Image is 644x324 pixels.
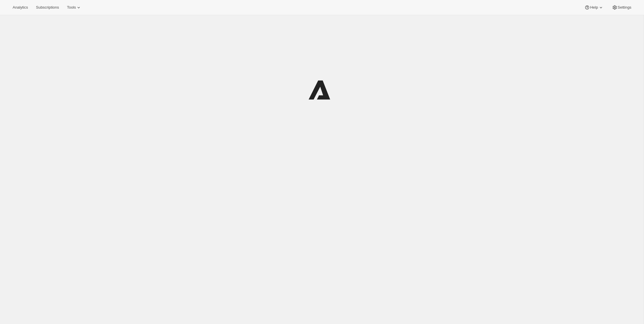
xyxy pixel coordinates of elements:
span: Tools [67,5,76,10]
span: Settings [618,5,631,10]
button: Help [581,3,607,11]
button: Tools [63,3,85,11]
button: Subscriptions [32,3,62,11]
span: Subscriptions [36,5,59,10]
span: Help [590,5,598,10]
button: Analytics [9,3,31,11]
button: Settings [608,3,635,11]
span: Analytics [13,5,28,10]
